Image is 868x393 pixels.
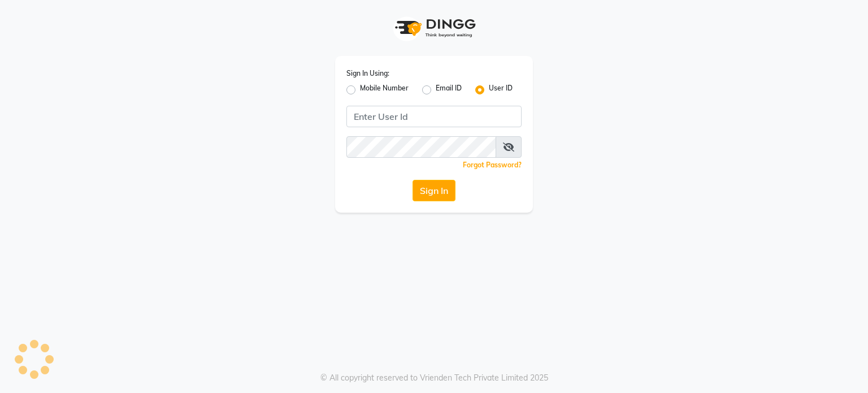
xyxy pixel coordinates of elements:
label: Sign In Using: [346,68,389,79]
button: Sign In [413,180,455,201]
label: User ID [489,83,513,97]
input: Username [346,106,522,127]
img: logo1.svg [389,11,479,45]
input: Username [346,136,496,158]
label: Email ID [436,83,462,97]
a: Forgot Password? [463,161,522,169]
label: Mobile Number [360,83,409,97]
